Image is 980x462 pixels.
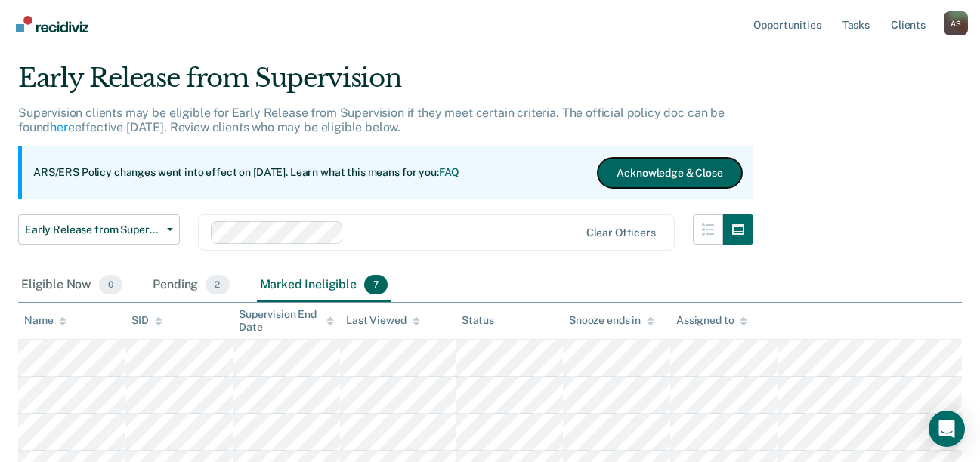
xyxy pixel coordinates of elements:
div: Open Intercom Messenger [929,411,965,447]
div: Early Release from Supervision [18,63,753,106]
div: Pending2 [150,269,232,302]
div: A S [944,11,968,35]
span: 0 [99,275,122,294]
span: 2 [206,275,229,294]
div: Clear officers [586,226,656,239]
div: Marked Ineligible7 [257,269,391,302]
div: Snooze ends in [569,314,654,327]
div: SID [131,314,162,327]
a: FAQ [439,166,460,178]
div: Name [24,314,66,327]
button: Acknowledge & Close [598,158,741,188]
div: Assigned to [676,314,747,327]
div: Status [462,314,494,327]
button: Profile dropdown button [944,11,968,35]
a: here [50,120,74,134]
button: Early Release from Supervision [18,214,180,245]
span: 7 [364,275,388,294]
span: Early Release from Supervision [25,223,161,236]
div: Supervision End Date [239,308,334,334]
p: Supervision clients may be eligible for Early Release from Supervision if they meet certain crite... [18,106,725,134]
p: ARS/ERS Policy changes went into effect on [DATE]. Learn what this means for you: [33,165,459,180]
div: Eligible Now0 [18,269,125,302]
div: Last Viewed [346,314,419,327]
img: Recidiviz [16,16,88,32]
